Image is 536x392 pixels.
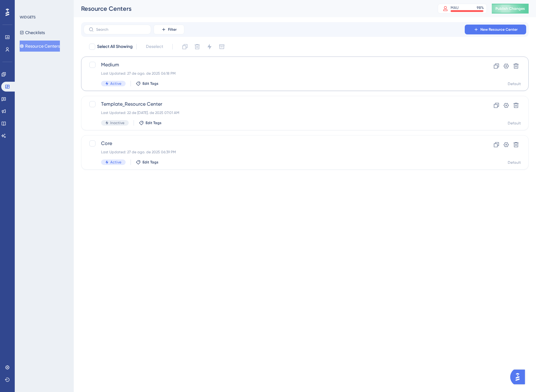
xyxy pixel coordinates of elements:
span: Active [110,160,121,165]
span: Template_Resource Center [101,100,460,108]
span: Edit Tags [143,160,158,165]
span: Publish Changes [495,6,525,11]
button: Publish Changes [492,4,529,14]
span: Filter [168,27,177,32]
iframe: UserGuiding AI Assistant Launcher [510,368,529,386]
div: MAU [451,5,459,10]
span: Edit Tags [143,81,158,86]
button: Edit Tags [139,120,162,125]
button: Deselect [140,41,169,52]
div: Resource Centers [81,4,422,13]
div: Default [508,160,521,165]
div: 98 % [477,5,484,10]
div: Default [508,81,521,86]
span: Core [101,140,460,147]
input: Search [96,27,146,32]
div: Last Updated: 27 de ago. de 2025 06:18 PM [101,71,460,76]
div: Default [508,121,521,126]
span: Medium [101,61,460,69]
button: Edit Tags [136,81,158,86]
span: Active [110,81,121,86]
button: Filter [154,25,184,34]
button: Edit Tags [136,160,158,165]
div: WIDGETS [20,15,36,20]
button: Checklists [20,27,45,38]
div: Last Updated: 27 de ago. de 2025 06:39 PM [101,150,460,155]
button: Resource Centers [20,41,60,52]
div: Last Updated: 22 de [DATE]. de 2025 07:01 AM [101,110,460,115]
span: Deselect [146,43,163,50]
span: Edit Tags [146,120,162,125]
button: New Resource Center [465,25,526,34]
span: New Resource Center [480,27,518,32]
span: Inactive [110,120,124,125]
span: Select All Showing [97,43,133,50]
